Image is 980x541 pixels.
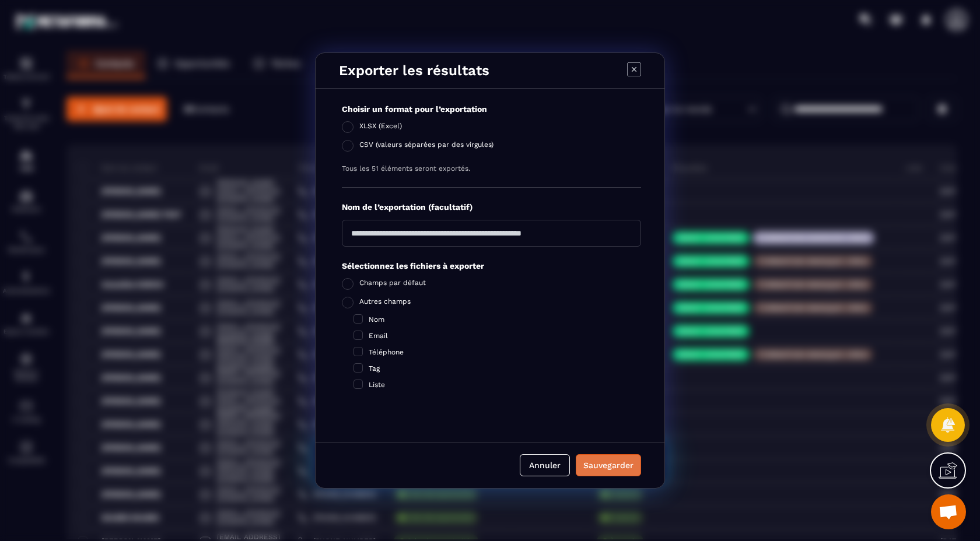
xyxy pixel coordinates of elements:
p: Sélectionnez les fichiers à exporter [342,261,641,272]
p: Nom de l’exportation (facultatif) [342,202,641,213]
p: Choisir un format pour l’exportation [342,104,641,115]
span: Tag [369,364,380,373]
span: Autres champs [359,297,411,309]
span: Téléphone [369,348,404,356]
span: Email [369,332,388,340]
p: Tous les 51 éléments seront exportés. [342,164,641,173]
button: Annuler [520,454,570,476]
span: Liste [369,381,385,389]
span: Champs par défaut [359,279,426,290]
div: Ouvrir le chat [931,494,966,529]
div: Sauvegarder [583,459,633,471]
span: Nom [369,315,384,324]
span: XLSX (Excel) [359,122,402,134]
button: Sauvegarder [576,454,641,476]
span: CSV (valeurs séparées par des virgules) [359,140,494,152]
p: Exporter les résultats [339,62,489,79]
